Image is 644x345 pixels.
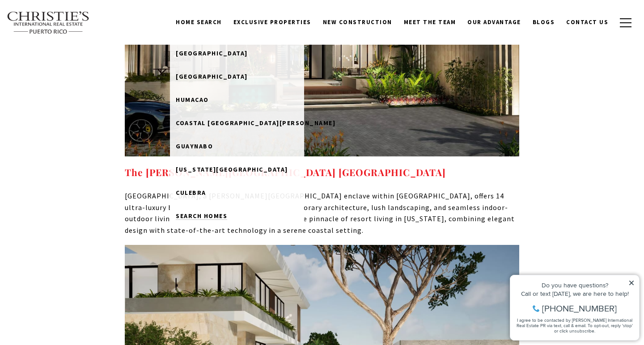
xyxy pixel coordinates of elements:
[170,14,228,31] a: Home Search
[176,142,213,150] span: Guaynabo
[233,18,311,26] span: Exclusive Properties
[125,190,519,236] p: [GEOGRAPHIC_DATA], a [PERSON_NAME][GEOGRAPHIC_DATA] enclave within [GEOGRAPHIC_DATA], offers 14 u...
[176,49,248,57] span: [GEOGRAPHIC_DATA]
[176,212,227,220] span: Search Homes
[170,204,304,227] a: search
[398,14,462,31] a: Meet the Team
[125,166,446,178] a: The Ritz-Carlton Reserve La Cala Residences - open in a new tab
[228,14,317,31] a: Exclusive Properties
[170,135,304,158] a: Guaynabo
[170,111,304,135] a: Coastal San Juan
[323,18,392,26] span: New Construction
[170,181,304,204] a: Culebra
[125,166,446,178] strong: The [PERSON_NAME][GEOGRAPHIC_DATA] [GEOGRAPHIC_DATA]
[317,14,398,31] a: New Construction
[176,96,209,104] span: Humacao
[170,65,304,88] a: Rio Grande
[7,11,90,34] img: Christie's International Real Estate text transparent background
[460,9,635,144] iframe: bss-luxurypresence
[176,189,206,197] span: Culebra
[170,42,304,65] a: Dorado Beach
[176,119,335,127] span: Coastal [GEOGRAPHIC_DATA][PERSON_NAME]
[176,72,248,80] span: [GEOGRAPHIC_DATA]
[176,165,288,173] span: [US_STATE][GEOGRAPHIC_DATA]
[170,88,304,111] a: Humacao
[170,158,304,181] a: Puerto Rico West Coast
